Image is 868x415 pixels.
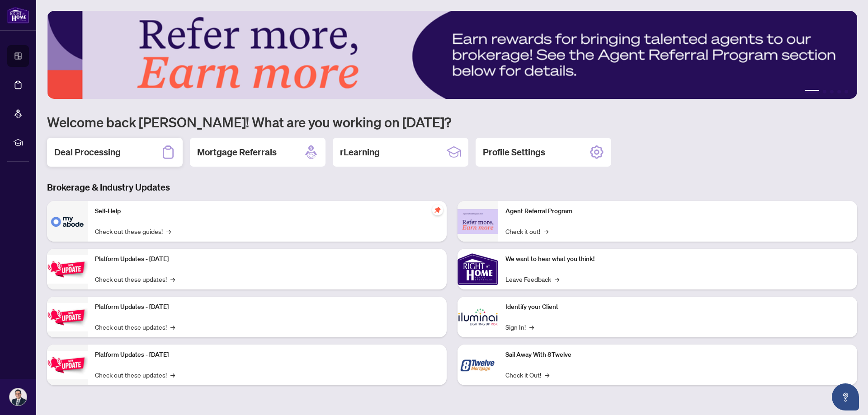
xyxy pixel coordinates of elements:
[432,205,443,215] span: pushpin
[458,345,498,385] img: Sail Away With 8Twelve
[505,226,548,236] a: Check it out!→
[505,350,850,360] p: Sail Away With 8Twelve
[197,146,277,159] h2: Mortgage Referrals
[170,370,175,380] span: →
[529,322,534,332] span: →
[47,113,857,131] h1: Welcome back [PERSON_NAME]! What are you working on [DATE]?
[7,7,29,23] img: logo
[95,370,175,380] a: Check out these updates!→
[544,226,548,236] span: →
[837,90,841,93] button: 4
[95,226,171,236] a: Check out these guides!→
[545,370,549,380] span: →
[47,201,88,242] img: Self-Help
[47,351,88,379] img: Platform Updates - June 23, 2025
[505,254,850,264] p: We want to hear what you think!
[95,322,175,332] a: Check out these updates!→
[458,209,498,234] img: Agent Referral Program
[95,206,439,216] p: Self-Help
[47,255,88,284] img: Platform Updates - July 21, 2025
[170,322,175,332] span: →
[483,146,545,159] h2: Profile Settings
[95,302,439,312] p: Platform Updates - [DATE]
[47,11,857,99] img: Slide 0
[95,254,439,264] p: Platform Updates - [DATE]
[805,90,819,93] button: 1
[505,370,549,380] a: Check it Out!→
[830,90,834,93] button: 3
[47,303,88,331] img: Platform Updates - July 8, 2025
[458,297,498,337] img: Identify your Client
[95,274,175,284] a: Check out these updates!→
[340,146,380,159] h2: rLearning
[505,302,850,312] p: Identify your Client
[505,206,850,216] p: Agent Referral Program
[9,388,27,406] img: Profile Icon
[505,322,534,332] a: Sign In!→
[95,350,439,360] p: Platform Updates - [DATE]
[166,226,171,236] span: →
[170,274,175,284] span: →
[505,274,559,284] a: Leave Feedback→
[844,90,848,93] button: 5
[555,274,559,284] span: →
[47,181,857,194] h3: Brokerage & Industry Updates
[823,90,826,93] button: 2
[832,383,859,410] button: Open asap
[458,249,498,289] img: We want to hear what you think!
[54,146,121,159] h2: Deal Processing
